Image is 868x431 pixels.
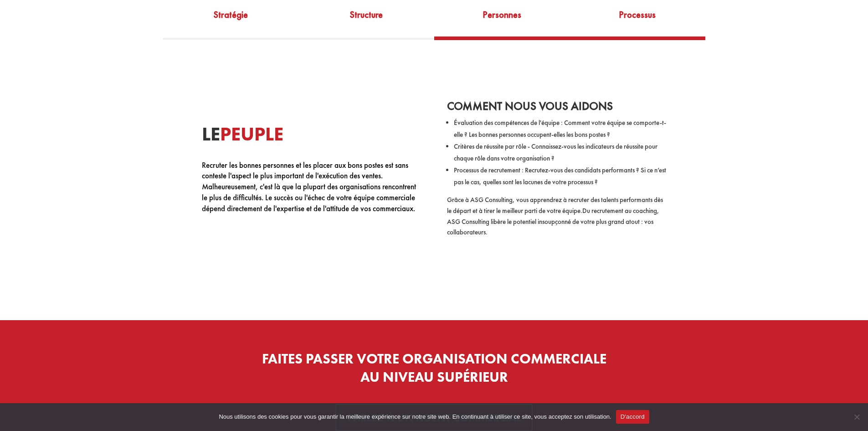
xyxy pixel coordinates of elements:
[454,142,657,163] font: Critères de réussite par rôle - Connaissez-vous les indicateurs de réussite pour chaque rôle dans...
[570,4,705,36] a: Processus
[619,9,656,21] font: Processus
[360,368,508,386] font: au niveau supérieur
[214,9,248,21] font: Stratégie
[202,160,416,213] font: Recruter les bonnes personnes et les placer aux bons postes est sans conteste l'aspect le plus im...
[447,99,613,114] font: Comment nous vous aidons
[434,4,570,36] a: Personnes
[447,195,663,215] font: Grâce à ASG Consulting, vous apprendrez à recruter des talents performants dès le départ et à tir...
[298,4,434,36] a: Structure
[852,412,861,421] span: Non
[163,4,299,36] a: Stratégie
[454,118,666,139] font: Évaluation des compétences de l'équipe : Comment votre équipe se comporte-t-elle ? Les bonnes per...
[350,9,383,21] font: Structure
[447,206,659,237] font: Du recrutement au coaching, ASG Consulting libère le potentiel insoupçonné de votre plus grand at...
[202,121,220,146] font: Le
[616,410,649,424] button: D'accord
[262,350,606,368] font: Faites passer votre organisation commerciale
[219,413,611,420] font: Nous utilisons des cookies pour vous garantir la meilleure expérience sur notre site web. En cont...
[621,413,645,420] font: D'accord
[220,121,283,146] font: peuple
[483,9,521,21] font: Personnes
[454,166,666,187] font: Processus de recrutement : Recrutez-vous des candidats performants ? Si ce n’est pas le cas, quel...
